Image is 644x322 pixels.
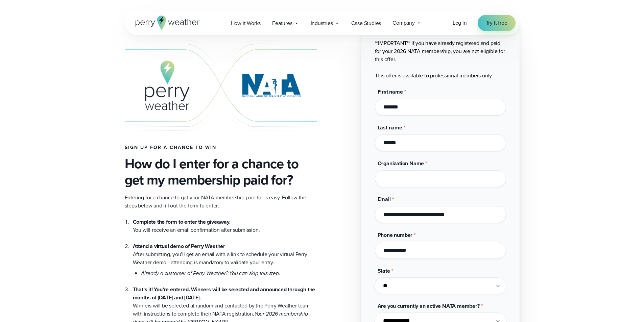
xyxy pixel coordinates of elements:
[133,218,317,234] li: You will receive an email confirmation after submission.
[141,269,280,277] em: Already a customer of Perry Weather? You can skip this step.
[311,19,333,27] span: Industries
[378,302,480,310] span: Are you currently an active NATA member?
[351,19,381,27] span: Case Studies
[392,19,415,27] span: Company
[133,242,225,250] strong: Attend a virtual demo of Perry Weather
[375,20,506,80] div: **IMPORTANT** If you have already registered and paid for your 2026 NATA membership, you are not ...
[231,19,261,27] span: How it Works
[133,218,231,226] strong: Complete the form to enter the giveaway.
[378,267,390,275] span: State
[378,231,413,239] span: Phone number
[125,194,317,210] p: Entering for a chance to get your NATA membership paid for is easy. Follow the steps below and fi...
[453,19,467,27] a: Log in
[345,16,387,30] a: Case Studies
[125,145,317,150] h4: Sign up for a chance to win
[378,124,402,131] span: Last name
[486,19,507,27] span: Try it free
[125,156,317,188] h3: How do I enter for a chance to get my membership paid for?
[378,159,424,167] span: Organization Name
[133,234,317,277] li: After submitting, you’ll get an email with a link to schedule your virtual Perry Weather demo—att...
[272,19,292,27] span: Features
[478,15,516,31] a: Try it free
[133,286,315,301] strong: That’s it! You’re entered. Winners will be selected and announced through the months of [DATE] an...
[378,88,403,96] span: First name
[225,16,267,30] a: How it Works
[378,195,391,203] span: Email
